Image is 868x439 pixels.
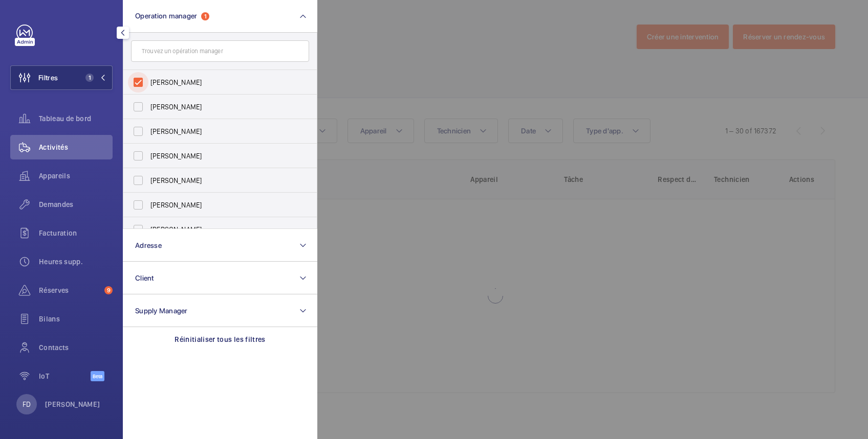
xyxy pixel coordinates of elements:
span: Contacts [39,342,113,353]
span: Filtres [38,73,58,83]
span: Appareils [39,171,113,181]
span: 1 [85,74,94,82]
span: Bilans [39,314,113,324]
span: Heures supp. [39,257,113,267]
span: Beta [91,371,104,381]
span: Tableau de bord [39,113,113,124]
p: FD [23,399,31,409]
span: 9 [104,286,113,294]
span: Facturation [39,228,113,238]
span: Demandes [39,199,113,210]
button: Filtres1 [10,65,113,90]
span: Activités [39,142,113,152]
p: [PERSON_NAME] [45,399,100,409]
span: Réserves [39,285,100,295]
span: IoT [39,371,91,381]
